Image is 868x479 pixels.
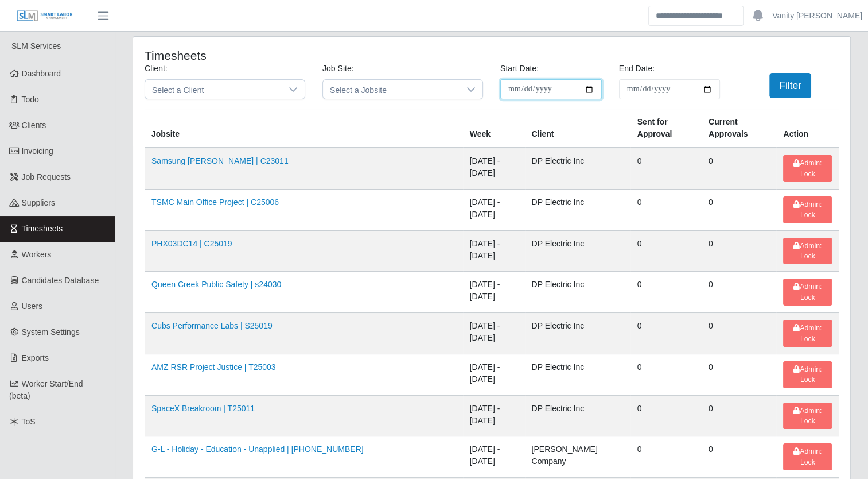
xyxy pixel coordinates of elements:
td: [DATE] - [DATE] [463,313,525,354]
th: Action [776,109,839,148]
span: Workers [22,250,52,259]
label: Client: [145,63,168,75]
span: System Settings [22,327,80,337]
td: DP Electric Inc [525,354,630,395]
span: Select a Client [145,80,282,99]
td: [DATE] - [DATE] [463,436,525,478]
span: SLM Services [11,41,61,51]
a: G-L - Holiday - Education - Unapplied | [PHONE_NUMBER] [151,445,364,454]
button: Admin: Lock [783,443,832,470]
span: Admin: Lock [793,242,822,260]
a: AMZ RSR Project Justice | T25003 [151,362,276,372]
td: DP Electric Inc [525,148,630,189]
a: SpaceX Breakroom | T25011 [151,404,255,413]
span: Dashboard [22,69,61,78]
td: DP Electric Inc [525,272,630,313]
td: DP Electric Inc [525,313,630,354]
span: Job Requests [22,172,71,181]
td: [DATE] - [DATE] [463,272,525,313]
button: Admin: Lock [783,196,832,223]
a: PHX03DC14 | C25019 [151,239,232,248]
a: Queen Creek Public Safety | s24030 [151,280,281,289]
button: Admin: Lock [783,279,832,306]
button: Admin: Lock [783,320,832,347]
td: 0 [630,436,702,478]
th: Sent for Approval [630,109,702,148]
img: SLM Logo [16,10,73,22]
td: 0 [702,395,776,436]
a: TSMC Main Office Project | C25006 [151,198,279,207]
td: 0 [702,272,776,313]
span: Admin: Lock [793,283,822,301]
td: 0 [630,230,702,272]
input: Search [648,6,744,26]
button: Admin: Lock [783,403,832,430]
span: Invoicing [22,146,53,156]
td: 0 [630,395,702,436]
td: DP Electric Inc [525,189,630,230]
td: 0 [702,230,776,272]
td: 0 [702,189,776,230]
span: Select a Jobsite [323,80,460,99]
span: Worker Start/End (beta) [9,379,83,400]
td: [DATE] - [DATE] [463,189,525,230]
span: Timesheets [22,224,63,233]
span: Admin: Lock [793,159,822,177]
td: [DATE] - [DATE] [463,354,525,395]
td: 0 [702,436,776,478]
span: Clients [22,121,46,130]
span: Candidates Database [22,276,99,285]
h4: Timesheets [145,48,424,63]
span: Admin: Lock [793,200,822,219]
th: Client [525,109,630,148]
a: Vanity [PERSON_NAME] [772,10,862,22]
button: Admin: Lock [783,155,832,182]
span: Todo [22,95,39,104]
td: [PERSON_NAME] Company [525,436,630,478]
td: 0 [630,354,702,395]
label: Job Site: [322,63,353,75]
span: Admin: Lock [793,365,822,384]
th: Current Approvals [702,109,776,148]
td: 0 [630,189,702,230]
span: Admin: Lock [793,324,822,342]
td: 0 [702,148,776,189]
span: Exports [22,353,49,362]
td: DP Electric Inc [525,230,630,272]
td: 0 [702,354,776,395]
td: 0 [630,313,702,354]
button: Filter [769,73,811,98]
td: 0 [630,148,702,189]
th: Week [463,109,525,148]
span: Admin: Lock [793,447,822,466]
th: Jobsite [145,109,463,148]
span: Suppliers [22,198,55,207]
a: Cubs Performance Labs | S25019 [151,321,273,330]
button: Admin: Lock [783,361,832,388]
span: ToS [22,417,36,426]
label: End Date: [619,63,655,75]
td: [DATE] - [DATE] [463,148,525,189]
label: Start Date: [500,63,539,75]
td: 0 [630,272,702,313]
span: Admin: Lock [793,407,822,425]
td: DP Electric Inc [525,395,630,436]
td: [DATE] - [DATE] [463,230,525,272]
td: 0 [702,313,776,354]
button: Admin: Lock [783,238,832,265]
td: [DATE] - [DATE] [463,395,525,436]
span: Users [22,302,43,311]
a: Samsung [PERSON_NAME] | C23011 [151,156,289,165]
